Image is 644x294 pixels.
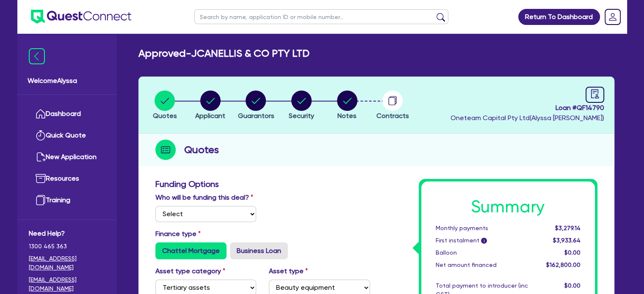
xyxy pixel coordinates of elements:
[195,112,225,120] span: Applicant
[337,112,357,120] span: Notes
[238,112,274,120] span: Guarantors
[36,173,46,184] img: resources
[518,9,600,25] a: Return To Dashboard
[36,130,46,140] img: quick-quote
[152,90,177,121] button: Quotes
[194,9,448,24] input: Search by name, application ID or mobile number...
[337,90,358,121] button: Notes
[155,140,176,160] img: step-icon
[564,249,580,256] span: $0.00
[29,242,105,251] span: 1300 465 363
[288,90,315,121] button: Security
[29,146,105,168] a: New Application
[29,275,105,293] a: [EMAIL_ADDRESS][DOMAIN_NAME]
[553,237,580,244] span: $3,933.64
[429,261,534,269] div: Net amount financed
[289,112,314,120] span: Security
[29,254,105,272] a: [EMAIL_ADDRESS][DOMAIN_NAME]
[155,179,370,189] h3: Funding Options
[29,228,105,239] span: Need Help?
[590,89,600,99] span: audit
[602,6,624,28] a: Dropdown toggle
[36,152,46,162] img: new-application
[546,261,580,268] span: $162,800.00
[481,238,487,244] span: i
[195,90,226,121] button: Applicant
[36,195,46,205] img: training
[564,282,580,289] span: $0.00
[555,225,580,231] span: $3,279.14
[29,168,105,190] a: Resources
[155,242,227,259] label: Chattel Mortgage
[429,236,534,245] div: First instalment
[138,47,310,60] h2: Approved - JCANELLIS & CO PTY LTD
[269,266,308,276] label: Asset type
[184,142,219,157] h2: Quotes
[376,90,409,121] button: Contracts
[429,248,534,257] div: Balloon
[155,266,225,276] label: Asset type category
[436,197,580,217] h1: Summary
[29,190,105,211] a: Training
[29,125,105,146] a: Quick Quote
[155,192,253,203] label: Who will be funding this deal?
[451,103,604,113] span: Loan # QF14790
[29,48,45,64] img: icon-menu-close
[429,224,534,233] div: Monthly payments
[28,76,107,86] span: Welcome Alyssa
[153,112,177,120] span: Quotes
[237,90,274,121] button: Guarantors
[376,112,409,120] span: Contracts
[29,103,105,125] a: Dashboard
[451,114,604,122] span: Oneteam Capital Pty Ltd ( Alyssa [PERSON_NAME] )
[31,10,131,24] img: quest-connect-logo-blue
[155,229,201,239] label: Finance type
[230,242,288,259] label: Business Loan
